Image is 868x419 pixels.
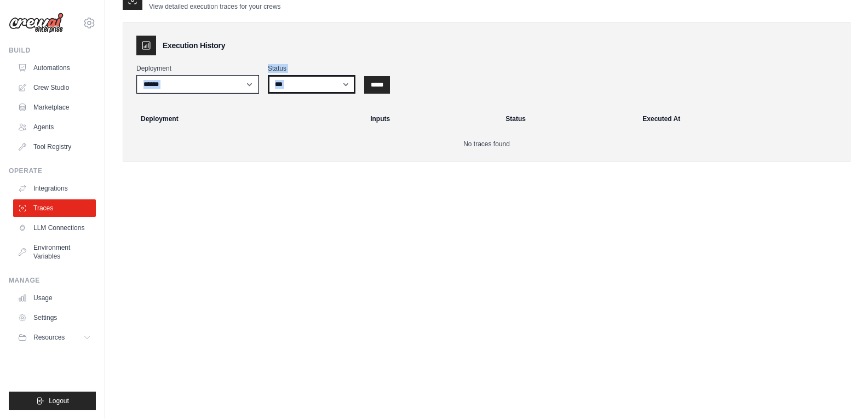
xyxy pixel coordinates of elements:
[13,329,96,346] button: Resources
[9,46,96,55] div: Build
[9,276,96,285] div: Manage
[13,289,96,307] a: Usage
[13,309,96,326] a: Settings
[13,99,96,116] a: Marketplace
[636,107,846,131] th: Executed At
[149,2,281,11] p: View detailed execution traces for your crews
[364,107,499,131] th: Inputs
[268,64,355,73] label: Status
[13,180,96,197] a: Integrations
[136,140,837,148] p: No traces found
[13,138,96,156] a: Tool Registry
[128,107,364,131] th: Deployment
[13,79,96,96] a: Crew Studio
[136,64,259,73] label: Deployment
[9,167,96,175] div: Operate
[13,239,96,265] a: Environment Variables
[13,219,96,237] a: LLM Connections
[13,59,96,77] a: Automations
[163,40,225,51] h3: Execution History
[49,397,69,405] span: Logout
[499,107,636,131] th: Status
[13,199,96,217] a: Traces
[9,13,64,33] img: Logo
[9,392,96,410] button: Logout
[13,118,96,136] a: Agents
[33,333,65,342] span: Resources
